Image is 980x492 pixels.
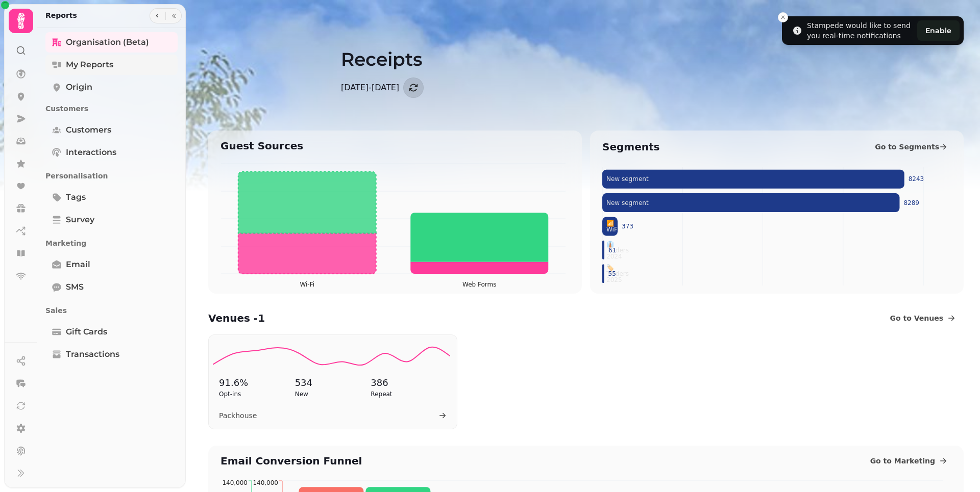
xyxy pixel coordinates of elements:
a: Interactions [45,142,178,163]
p: Opt-ins [219,390,295,398]
a: My Reports [45,55,178,75]
button: Close toast [778,12,788,22]
tspan: 2025 [606,276,622,283]
button: Enable [917,20,960,41]
tspan: Traders [606,247,629,254]
tspan: 373 [622,223,633,230]
tspan: 8289 [903,199,919,206]
span: My Reports [66,59,113,71]
tspan: WiFi [606,226,619,233]
tspan: Wi-Fi [300,281,314,288]
tspan: 140,000 [253,479,278,486]
a: survey [45,210,178,230]
tspan: 8243 [909,175,924,183]
span: survey [66,214,94,226]
a: SMS [45,277,178,297]
h2: Reports [45,10,77,20]
div: Stampede would like to send you real-time notifications [807,20,913,41]
p: Marketing [45,234,178,252]
a: Packhouse [211,404,455,427]
tspan: Traders [606,270,629,277]
span: tags [66,191,86,203]
p: Sales [45,301,178,320]
a: Organisation (beta) [45,32,178,53]
span: Go to Marketing [870,456,935,466]
p: Repeat [371,390,447,398]
span: Transactions [66,348,119,360]
p: 91.6 % [219,376,295,390]
p: [DATE] - [DATE] [341,82,399,94]
a: Origin [45,77,178,97]
p: Customers [45,99,178,118]
span: Origin [66,81,92,93]
span: Email [66,258,90,271]
h2: Venues - 1 [208,311,265,325]
span: Go to Segments [875,142,939,152]
p: Personalisation [45,167,178,185]
span: Gift Cards [66,326,107,338]
tspan: 55 [608,270,616,277]
p: New [295,390,371,398]
tspan: Web Forms [462,281,496,288]
span: Customers [66,124,111,136]
a: tags [45,187,178,208]
h2: Guest Sources [208,131,404,161]
p: 534 [295,376,371,390]
span: SMS [66,281,84,293]
a: Gift Cards [45,322,178,342]
a: Go to Segments [867,139,955,155]
tspan: 📶 [606,219,614,227]
a: Customers [45,120,178,140]
tspan: 🏷️ [606,264,614,271]
tspan: New segment [606,175,649,183]
p: 386 [371,376,447,390]
a: Email [45,254,178,275]
h2: Segments [602,140,659,154]
a: Go to Venues [882,310,964,326]
tspan: 2024 [606,253,622,260]
tspan: 61 [608,247,616,254]
a: Go to Marketing [862,453,955,469]
tspan: New segment [606,199,649,206]
nav: Tabs [37,28,186,488]
tspan: 140,000 [222,479,248,486]
span: Interactions [66,146,116,159]
span: Go to Venues [890,313,944,323]
span: Packhouse [219,410,257,421]
h1: Receipts [341,24,831,69]
a: Transactions [45,344,178,365]
tspan: 👔 [606,240,614,248]
span: Organisation (beta) [66,36,149,48]
h2: Email Conversion Funnel [220,446,362,476]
